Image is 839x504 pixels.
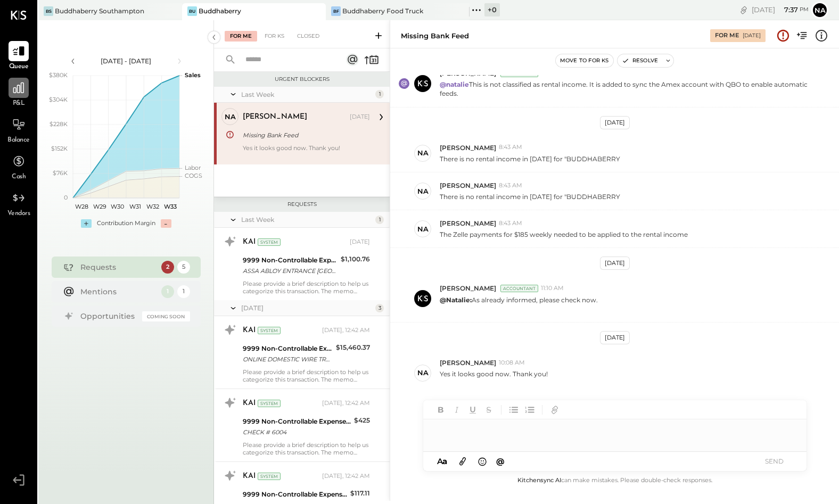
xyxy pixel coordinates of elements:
a: Balance [1,114,37,145]
strong: @Natalie: [440,296,472,304]
text: 0 [64,194,68,201]
div: KAI [243,237,256,247]
button: Aa [434,456,451,467]
text: W32 [146,203,159,210]
span: [PERSON_NAME] [440,284,496,293]
div: [PERSON_NAME] [243,112,307,122]
div: Bu [187,6,197,16]
div: copy link [738,4,749,15]
div: 9999 Non-Controllable Expenses:Other Income and Expenses:To Be Classified P&L [243,489,347,500]
div: 1 [375,216,384,224]
div: na [417,186,429,196]
div: KAI [243,325,256,336]
text: W31 [129,203,141,210]
div: Requests [80,262,156,272]
span: 8:43 AM [499,181,522,190]
div: KAI [243,398,256,409]
a: P&L [1,78,37,109]
button: Move to for ks [556,54,613,67]
text: Sales [185,71,201,79]
p: There is no rental income in [DATE] for "BUDDHABERRY [440,154,620,163]
div: Accountant [500,285,538,292]
text: $304K [49,96,68,103]
div: 1 [161,285,174,298]
button: na [811,2,828,19]
div: For Me [225,31,257,42]
div: na [417,224,429,234]
span: Cash [12,172,26,182]
div: + 0 [484,3,500,16]
div: Opportunities [80,311,137,321]
div: Urgent Blockers [219,76,384,83]
div: KAI [243,471,256,482]
button: Bold [434,403,448,417]
span: @ [496,456,505,466]
span: 10:08 AM [499,359,525,367]
button: Unordered List [507,403,521,417]
div: Buddhaberry Food Truck [342,6,423,15]
span: a [442,456,447,466]
div: BS [44,6,53,16]
div: - [161,219,171,228]
text: $152K [51,145,68,152]
div: CHECK # 6004 [243,427,351,437]
div: [DATE] [600,116,630,129]
span: P&L [13,99,25,109]
div: 1 [375,90,384,98]
div: na [417,368,429,378]
div: Yes it looks good now. Thank you! [243,144,370,159]
span: 11:10 AM [541,284,564,293]
text: $76K [53,169,68,177]
div: System [258,327,281,334]
div: $117.11 [350,488,370,499]
div: Requests [219,201,384,208]
div: [DATE] [600,331,630,344]
a: Cash [1,151,37,182]
div: [DATE], 12:42 AM [322,399,370,408]
div: 9999 Non-Controllable Expenses:Other Income and Expenses:To Be Classified P&L [243,343,333,354]
button: Add URL [548,403,562,417]
div: Missing Bank Feed [401,31,469,41]
div: System [258,238,281,246]
div: For KS [259,31,290,42]
div: Coming Soon [142,311,190,321]
p: There is no rental income in [DATE] for "BUDDHABERRY [440,192,620,201]
div: [DATE] [752,5,809,15]
div: System [258,473,281,480]
text: Labor [185,164,201,171]
div: Please provide a brief description to help us categorize this transaction. The memo might be help... [243,368,370,383]
div: [DATE] [600,257,630,270]
span: Queue [9,62,29,72]
text: W30 [110,203,124,210]
div: [DATE], 12:42 AM [322,472,370,481]
span: 8:43 AM [499,143,522,152]
div: 9999 Non-Controllable Expenses:Other Income and Expenses:To Be Classified P&L [243,255,338,266]
span: Vendors [7,209,30,219]
div: 3 [375,304,384,312]
text: $380K [49,71,68,79]
div: [DATE], 12:42 AM [322,326,370,335]
div: Buddhaberry Southampton [55,6,144,15]
div: $1,100.76 [341,254,370,265]
text: W33 [164,203,177,210]
p: The Zelle payments for $185 weekly needed to be applied to the rental income [440,230,688,239]
button: Resolve [618,54,662,67]
div: $15,460.37 [336,342,370,353]
text: $228K [50,120,68,128]
div: 9999 Non-Controllable Expenses:Other Income and Expenses:To Be Classified P&L [243,416,351,427]
div: + [81,219,92,228]
p: Yes it looks good now. Thank you! [440,369,548,387]
button: SEND [753,454,796,468]
div: For Me [715,31,739,40]
div: Missing Bank Feed [243,130,367,141]
div: [DATE] [241,303,373,312]
span: [PERSON_NAME] [440,181,496,190]
div: na [225,112,236,122]
div: na [417,148,429,158]
div: 2 [161,261,174,274]
div: ASSA ABLOY ENTRANCE [GEOGRAPHIC_DATA] [243,266,338,276]
div: [DATE] - [DATE] [81,56,171,65]
div: Last Week [241,90,373,99]
text: W28 [75,203,88,210]
button: Underline [466,403,480,417]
